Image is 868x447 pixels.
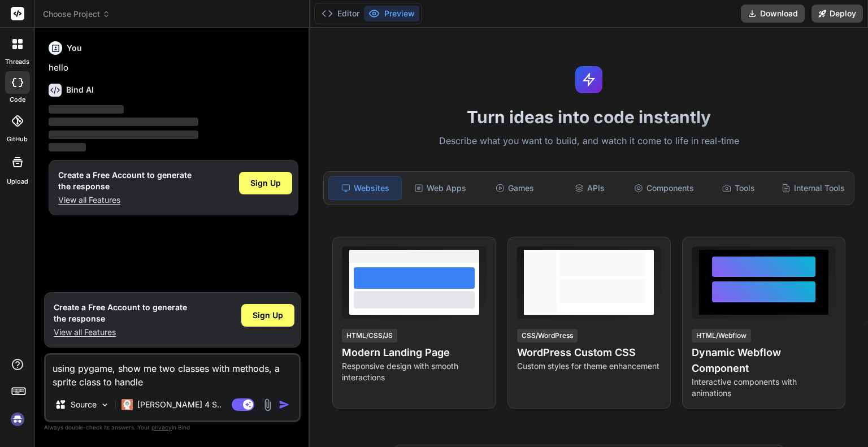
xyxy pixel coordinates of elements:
[49,118,198,126] span: ‌
[46,355,299,389] textarea: using pygame, show me two classes with methods, a sprite class to handle
[54,302,187,324] h1: Create a Free Account to generate the response
[479,176,551,200] div: Games
[7,177,28,186] label: Upload
[58,170,192,192] h1: Create a Free Account to generate the response
[517,345,661,361] h4: WordPress Custom CSS
[250,177,281,189] span: Sign Up
[517,361,661,372] p: Custom styles for theme enhancement
[8,410,27,429] img: signin
[517,329,578,342] div: CSS/WordPress
[404,176,476,200] div: Web Apps
[342,329,397,342] div: HTML/CSS/JS
[553,176,626,200] div: APIs
[364,6,419,21] button: Preview
[121,399,133,410] img: Claude 4 Sonnet
[49,143,86,151] span: ‌
[702,176,775,200] div: Tools
[137,399,222,410] p: [PERSON_NAME] 4 S..
[10,95,25,105] label: code
[54,327,187,338] p: View all Features
[49,62,298,75] p: hello
[317,6,364,21] button: Editor
[253,310,283,321] span: Sign Up
[261,398,274,411] img: attachment
[811,5,863,23] button: Deploy
[316,107,861,127] h1: Turn ideas into code instantly
[777,176,849,200] div: Internal Tools
[71,399,97,410] p: Source
[67,42,82,54] h6: You
[58,194,192,206] p: View all Features
[316,134,861,149] p: Describe what you want to build, and watch it come to life in real-time
[741,5,805,23] button: Download
[151,424,172,431] span: privacy
[342,361,486,383] p: Responsive design with smooth interactions
[43,8,110,20] span: Choose Project
[628,176,700,200] div: Components
[692,329,751,342] div: HTML/Webflow
[342,345,486,361] h4: Modern Landing Page
[7,134,28,144] label: GitHub
[100,400,110,410] img: Pick Models
[328,176,402,200] div: Websites
[49,131,198,139] span: ‌
[66,84,94,96] h6: Bind AI
[44,422,301,433] p: Always double-check its answers. Your in Bind
[49,105,124,114] span: ‌
[5,57,29,67] label: threads
[279,399,290,410] img: icon
[692,376,836,399] p: Interactive components with animations
[692,345,836,376] h4: Dynamic Webflow Component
